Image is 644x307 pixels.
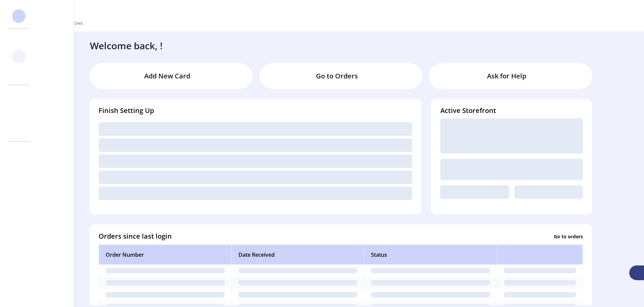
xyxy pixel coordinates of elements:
h4: Orders since last login [99,231,172,241]
button: menu [590,10,601,21]
h4: Finish Setting Up [99,106,412,116]
th: Date Received [231,245,364,265]
th: Order Number [99,245,231,265]
h4: Active Storefront [440,106,583,116]
h3: Welcome back, ! [90,39,163,53]
p: Add New Card [144,71,190,81]
button: Publisher Panel [613,10,624,21]
p: Ask for Help [487,71,526,81]
p: Go to orders [554,233,583,240]
th: Status [364,245,497,265]
p: Go to Orders [316,71,358,81]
